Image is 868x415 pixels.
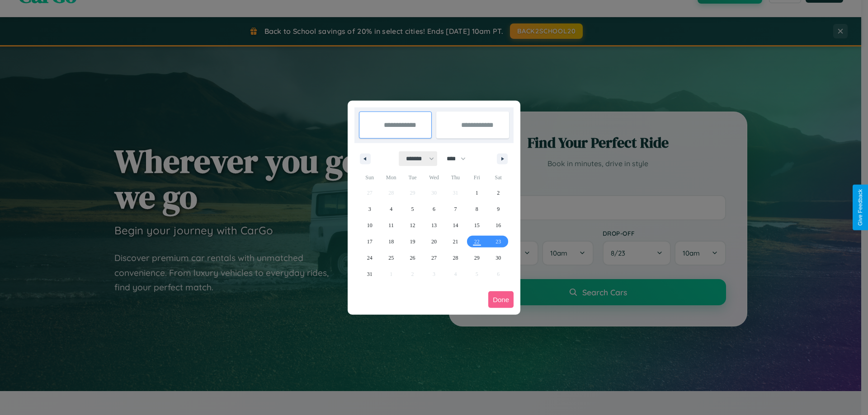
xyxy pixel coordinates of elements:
[402,201,423,217] button: 5
[466,217,487,233] button: 15
[488,170,509,185] span: Sat
[410,233,415,250] span: 19
[495,233,501,250] span: 23
[433,201,435,217] span: 6
[431,217,437,233] span: 13
[367,233,373,250] span: 17
[380,250,401,266] button: 25
[453,250,458,266] span: 28
[423,217,444,233] button: 13
[423,201,444,217] button: 6
[368,201,371,217] span: 3
[390,201,392,217] span: 4
[466,233,487,250] button: 22
[410,217,415,233] span: 12
[476,185,478,201] span: 1
[359,250,380,266] button: 24
[359,266,380,282] button: 31
[388,233,394,250] span: 18
[402,170,423,185] span: Tue
[497,201,500,217] span: 9
[380,217,401,233] button: 11
[488,217,509,233] button: 16
[445,201,466,217] button: 7
[445,217,466,233] button: 14
[466,201,487,217] button: 8
[402,233,423,250] button: 19
[431,233,437,250] span: 20
[402,250,423,266] button: 26
[466,170,487,185] span: Fri
[488,185,509,201] button: 2
[466,250,487,266] button: 29
[445,233,466,250] button: 21
[857,189,863,226] div: Give Feedback
[380,233,401,250] button: 18
[488,250,509,266] button: 30
[388,217,394,233] span: 11
[445,250,466,266] button: 28
[453,233,458,250] span: 21
[476,201,478,217] span: 8
[453,217,458,233] span: 14
[367,266,373,282] span: 31
[488,291,514,308] button: Done
[367,217,373,233] span: 10
[474,233,480,250] span: 22
[359,217,380,233] button: 10
[359,201,380,217] button: 3
[411,201,414,217] span: 5
[423,250,444,266] button: 27
[423,233,444,250] button: 20
[488,201,509,217] button: 9
[388,250,394,266] span: 25
[495,217,501,233] span: 16
[367,250,373,266] span: 24
[380,201,401,217] button: 4
[402,217,423,233] button: 12
[466,185,487,201] button: 1
[445,170,466,185] span: Thu
[359,170,380,185] span: Sun
[380,170,401,185] span: Mon
[359,233,380,250] button: 17
[495,250,501,266] span: 30
[423,170,444,185] span: Wed
[488,233,509,250] button: 23
[431,250,437,266] span: 27
[497,185,500,201] span: 2
[474,250,480,266] span: 29
[474,217,480,233] span: 15
[454,201,457,217] span: 7
[410,250,415,266] span: 26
